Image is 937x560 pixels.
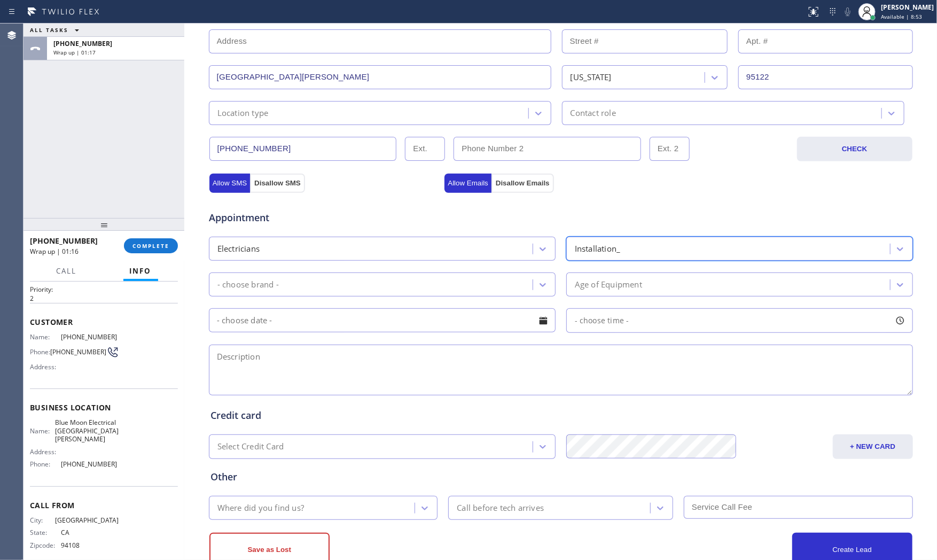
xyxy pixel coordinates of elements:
button: Allow SMS [209,174,250,193]
div: Age of Equipment [575,278,642,291]
div: [US_STATE] [571,71,612,83]
span: - choose time - [575,315,629,325]
span: Zipcode: [30,541,61,549]
div: - choose brand - [217,278,279,291]
span: ALL TASKS [30,26,68,34]
span: Address: [30,448,61,456]
div: Credit card [210,408,911,423]
input: Apt. # [738,29,913,53]
button: Info [123,261,158,282]
span: COMPLETE [132,242,169,250]
span: Wrap up | 01:16 [30,247,79,256]
span: [PHONE_NUMBER] [30,236,98,246]
span: Phone: [30,348,50,356]
button: + NEW CARD [833,434,913,459]
div: Location type [217,107,269,119]
span: [PHONE_NUMBER] [53,39,112,48]
input: Phone Number [209,137,397,161]
input: Street # [562,29,728,53]
input: Ext. 2 [650,137,690,161]
input: City [209,65,551,89]
span: Blue Moon Electrical [GEOGRAPHIC_DATA][PERSON_NAME] [55,418,119,443]
button: CHECK [797,137,912,161]
span: City: [30,516,55,524]
span: [PHONE_NUMBER] [50,348,106,356]
input: Service Call Fee [684,496,913,519]
div: [PERSON_NAME] [881,3,934,12]
div: Where did you find us? [217,502,304,514]
span: [PHONE_NUMBER] [61,333,119,341]
div: Contact role [571,107,616,119]
span: Appointment [209,211,442,225]
input: - choose date - [209,308,556,332]
input: Ext. [405,137,445,161]
button: Mute [840,4,855,19]
input: Phone Number 2 [454,137,641,161]
span: Address: [30,363,61,371]
span: State: [30,528,61,536]
div: Installation_ [575,243,621,255]
button: ALL TASKS [24,24,90,36]
span: Info [130,266,152,276]
input: ZIP [738,65,913,89]
span: Name: [30,333,61,341]
button: Disallow SMS [250,174,305,193]
span: Wrap up | 01:17 [53,49,96,56]
span: [GEOGRAPHIC_DATA] [55,516,119,524]
button: Disallow Emails [491,174,554,193]
span: Call From [30,500,178,510]
span: Available | 8:53 [881,13,922,20]
button: Call [50,261,83,282]
span: Business location [30,402,178,413]
span: [PHONE_NUMBER] [61,460,119,468]
div: Electricians [217,243,260,255]
span: Call [57,266,77,276]
span: Customer [30,317,178,327]
span: Phone: [30,460,61,468]
p: 2 [30,294,178,303]
div: Other [210,470,911,484]
h2: Priority: [30,285,178,294]
button: Allow Emails [444,174,491,193]
button: COMPLETE [124,238,178,253]
span: CA [61,528,119,536]
div: Call before tech arrives [457,502,544,514]
span: 94108 [61,541,119,549]
span: Name: [30,427,55,435]
div: Select Credit Card [217,441,284,453]
input: Address [209,29,551,53]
